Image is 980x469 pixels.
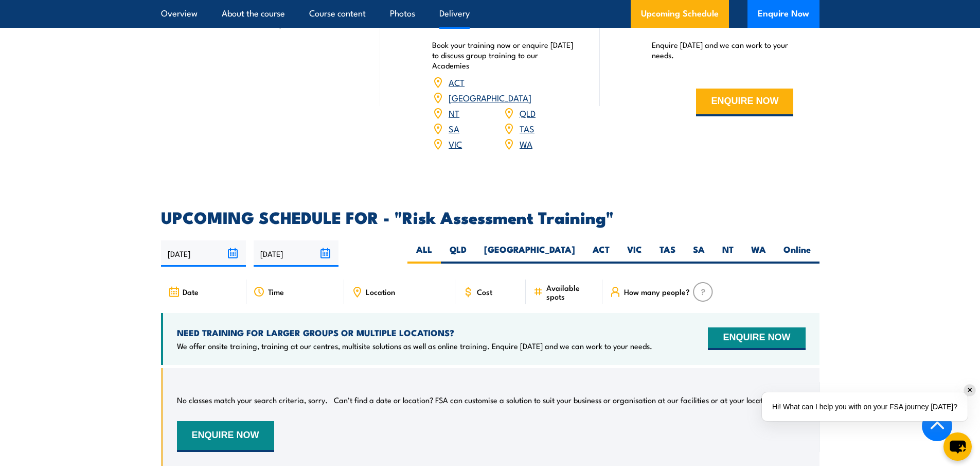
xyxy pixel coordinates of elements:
[684,244,714,264] label: SA
[161,240,246,267] input: From date
[546,283,595,301] span: Available spots
[449,107,459,119] a: NT
[475,244,584,264] label: [GEOGRAPHIC_DATA]
[520,107,536,119] a: QLD
[520,137,532,150] a: WA
[366,287,395,296] span: Location
[334,395,776,405] p: Can’t find a date or location? FSA can customise a solution to suit your business or organisation...
[432,40,574,71] p: Book your training now or enquire [DATE] to discuss group training to our Academies
[268,287,284,296] span: Time
[943,432,972,461] button: chat-button
[449,137,462,150] a: VIC
[177,341,652,351] p: We offer onsite training, training at our centres, multisite solutions as well as online training...
[177,395,328,405] p: No classes match your search criteria, sorry.
[177,327,652,338] h4: NEED TRAINING FOR LARGER GROUPS OR MULTIPLE LOCATIONS?
[407,244,441,264] label: ALL
[618,244,651,264] label: VIC
[183,287,199,296] span: Date
[449,91,531,103] a: [GEOGRAPHIC_DATA]
[651,244,684,264] label: TAS
[520,122,534,134] a: TAS
[161,210,819,224] h2: UPCOMING SCHEDULE FOR - "Risk Assessment Training"
[449,122,459,134] a: SA
[624,287,690,296] span: How many people?
[742,244,775,264] label: WA
[254,240,338,267] input: To date
[696,89,793,116] button: ENQUIRE NOW
[964,385,975,396] div: ✕
[652,40,794,60] p: Enquire [DATE] and we can work to your needs.
[714,244,742,264] label: NT
[708,327,805,350] button: ENQUIRE NOW
[477,287,492,296] span: Cost
[449,76,465,88] a: ACT
[584,244,618,264] label: ACT
[441,244,475,264] label: QLD
[775,244,819,264] label: Online
[177,421,274,452] button: ENQUIRE NOW
[762,392,968,421] div: Hi! What can I help you with on your FSA journey [DATE]?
